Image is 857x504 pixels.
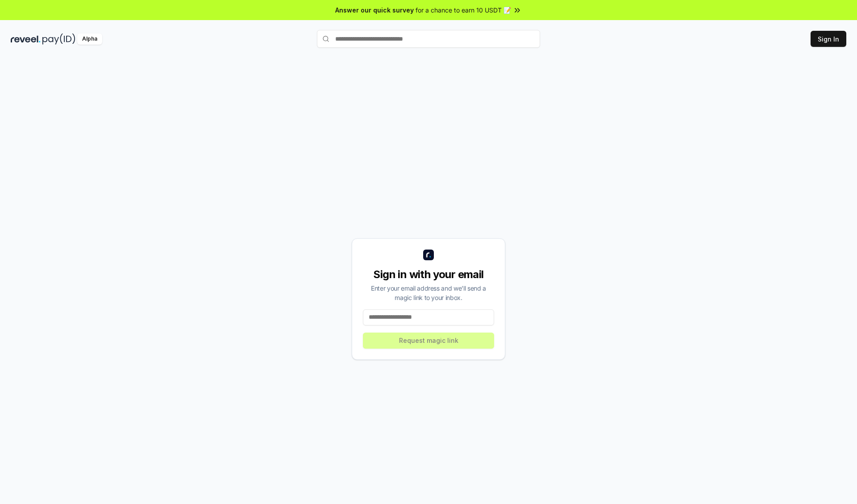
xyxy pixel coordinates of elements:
div: Sign in with your email [363,267,494,282]
button: Sign In [811,31,846,47]
div: Alpha [77,33,102,45]
img: pay_id [42,33,75,45]
span: Answer our quick survey [335,5,414,15]
img: reveel_dark [11,33,41,45]
span: for a chance to earn 10 USDT 📝 [416,5,511,15]
img: logo_small [423,250,434,260]
div: Enter your email address and we’ll send a magic link to your inbox. [363,283,494,302]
